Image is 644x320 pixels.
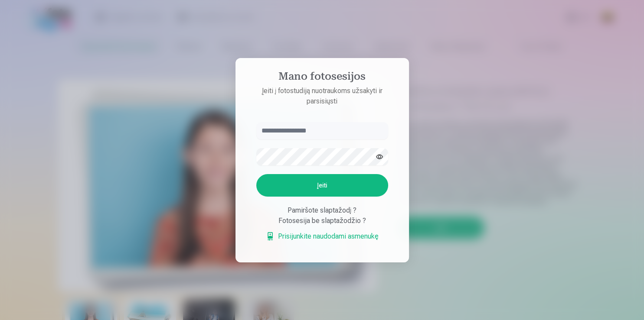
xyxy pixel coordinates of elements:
[266,231,379,242] a: Prisijunkite naudodami asmenukę
[256,216,388,226] div: Fotosesija be slaptažodžio ?
[256,205,388,216] div: Pamiršote slaptažodį ?
[248,86,397,107] p: Įeiti į fotostudiją nuotraukoms užsakyti ir parsisiųsti
[256,174,388,197] button: Įeiti
[248,70,397,86] h4: Mano fotosesijos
